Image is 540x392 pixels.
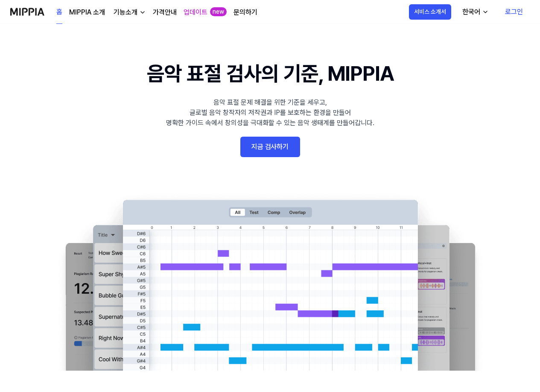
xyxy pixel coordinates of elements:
[240,137,300,157] a: 지금 검사하기
[69,7,105,18] a: MIPPIA 소개
[184,7,207,18] a: 업데이트
[56,0,62,24] a: 홈
[112,7,146,18] button: 기능소개
[153,7,177,18] a: 가격안내
[461,7,482,17] div: 한국어
[48,191,492,371] img: main Image
[210,7,227,16] div: new
[166,97,374,128] div: 음악 표절 문제 해결을 위한 기준을 세우고, 글로벌 음악 창작자의 저작권과 IP를 보호하는 환경을 만들어 명확한 가이드 속에서 창의성을 극대화할 수 있는 음악 생태계를 만들어...
[234,7,257,18] a: 문의하기
[409,4,451,20] button: 서비스 소개서
[139,9,146,16] img: down
[147,58,393,89] h1: 음악 표절 검사의 기준, MIPPIA
[112,7,139,18] div: 기능소개
[455,3,494,20] button: 한국어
